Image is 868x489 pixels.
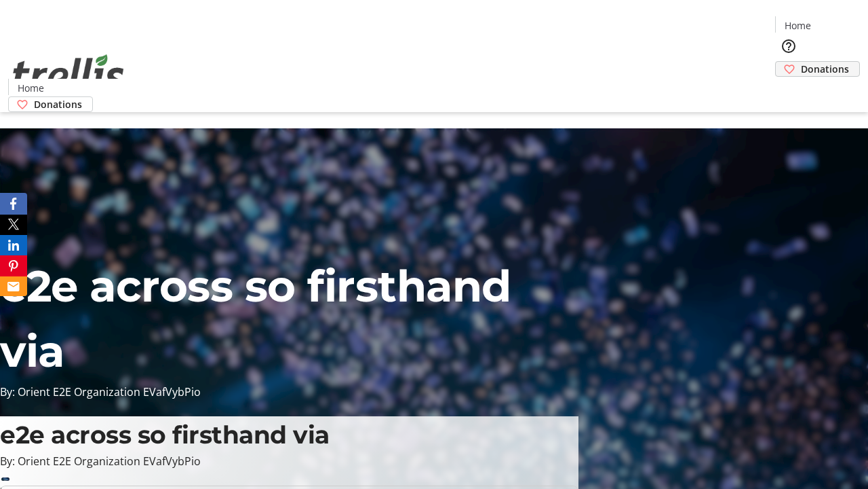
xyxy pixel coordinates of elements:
button: Help [775,33,802,60]
span: Donations [34,97,82,111]
a: Home [9,81,52,95]
a: Donations [8,96,93,112]
img: Orient E2E Organization EVafVybPio's Logo [8,39,129,107]
span: Home [18,81,44,95]
span: Home [785,18,811,33]
button: Cart [775,77,802,104]
a: Donations [775,61,860,77]
a: Home [776,18,819,33]
span: Donations [801,62,849,76]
